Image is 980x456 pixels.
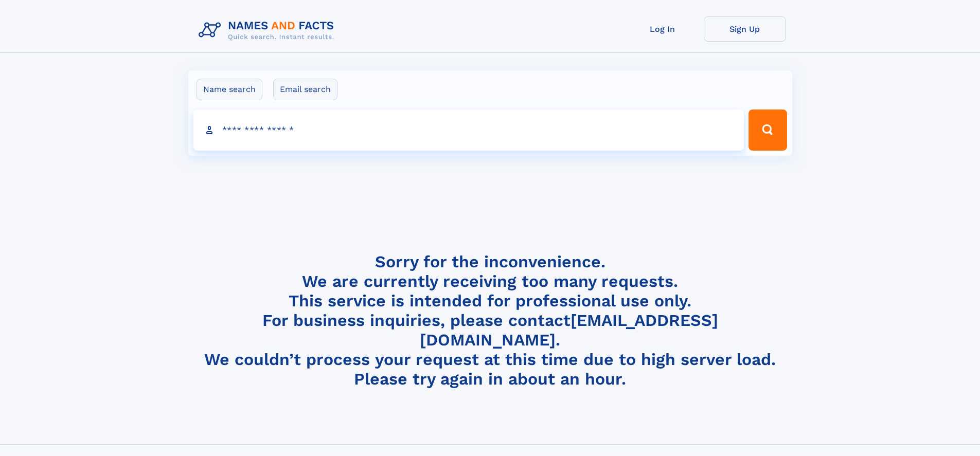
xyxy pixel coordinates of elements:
[194,252,786,389] h4: Sorry for the inconvenience. We are currently receiving too many requests. This service is intend...
[420,311,718,350] a: [EMAIL_ADDRESS][DOMAIN_NAME]
[194,16,343,44] img: Logo Names and Facts
[197,79,262,100] label: Name search
[621,16,704,42] a: Log In
[193,110,744,151] input: search input
[749,110,787,151] button: Search Button
[704,16,786,42] a: Sign Up
[273,79,337,100] label: Email search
